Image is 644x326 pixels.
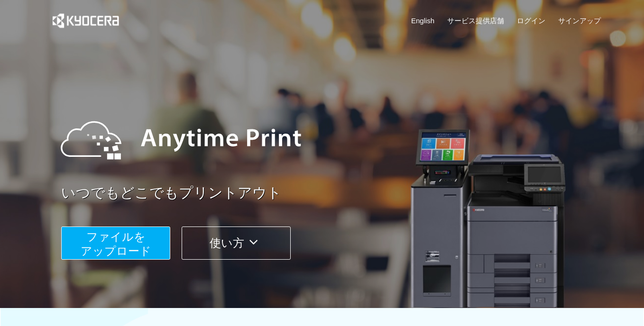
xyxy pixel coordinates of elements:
button: ファイルを​​アップロード [61,226,170,260]
a: サービス提供店舗 [447,16,504,26]
span: ファイルを ​​アップロード [81,230,151,257]
a: ログイン [517,16,545,26]
a: いつでもどこでもプリントアウト [61,183,607,203]
a: サインアップ [558,16,601,26]
a: English [411,16,434,26]
button: 使い方 [182,226,291,260]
